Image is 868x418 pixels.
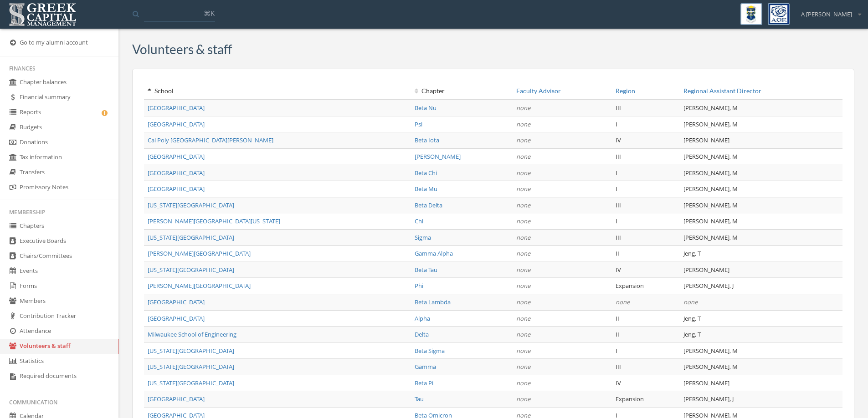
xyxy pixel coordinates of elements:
span: Jeng, T [683,330,701,338]
em: none [516,217,530,225]
em: none [683,298,698,306]
a: Beta Mu [415,185,437,193]
a: Regional Assistant Director [683,87,761,95]
span: Expansion [616,395,644,403]
a: Chi [415,217,423,225]
span: III [616,152,621,161]
span: Expansion [616,282,644,290]
a: Delta [415,330,429,338]
a: [GEOGRAPHIC_DATA] [148,169,205,177]
a: [US_STATE][GEOGRAPHIC_DATA] [148,266,234,274]
span: I [616,120,617,128]
span: A [PERSON_NAME] [801,10,852,19]
a: [GEOGRAPHIC_DATA] [148,298,205,306]
span: [PERSON_NAME], M [683,120,738,128]
span: [PERSON_NAME], M [683,104,738,112]
th: School [144,83,411,100]
em: none [516,233,530,242]
a: [GEOGRAPHIC_DATA] [148,395,205,403]
em: none [516,266,530,274]
a: [PERSON_NAME][GEOGRAPHIC_DATA] [148,249,251,257]
a: Faculty Advisor [516,87,561,95]
a: Gamma Alpha [415,249,453,257]
span: III [616,201,621,209]
span: [PERSON_NAME] [683,266,729,274]
span: [PERSON_NAME] [683,136,729,144]
em: none [516,395,530,403]
em: none [616,298,630,306]
span: ⌘K [204,9,215,18]
span: [PERSON_NAME], M [683,169,738,177]
a: Psi [415,120,422,128]
span: III [616,233,621,242]
span: Jeng, T [683,249,701,257]
span: I [616,217,617,225]
a: Beta Tau [415,266,437,274]
a: Beta Iota [415,136,439,144]
a: [PERSON_NAME][GEOGRAPHIC_DATA][US_STATE] [148,217,280,225]
span: III [616,363,621,371]
span: II [616,314,619,322]
span: [PERSON_NAME], M [683,233,738,242]
span: [PERSON_NAME], M [683,185,738,193]
a: [US_STATE][GEOGRAPHIC_DATA] [148,233,234,242]
a: [GEOGRAPHIC_DATA] [148,120,205,128]
a: [GEOGRAPHIC_DATA] [148,185,205,193]
span: [PERSON_NAME], J [683,282,734,290]
span: I [616,185,617,193]
em: none [516,136,530,144]
em: none [516,363,530,371]
a: [PERSON_NAME][GEOGRAPHIC_DATA] [148,282,251,290]
a: Beta Sigma [415,347,445,355]
a: Alpha [415,314,430,322]
em: none [516,104,530,112]
em: none [516,314,530,322]
em: none [516,282,530,290]
em: none [516,201,530,209]
a: Region [616,87,635,95]
em: none [516,120,530,128]
span: IV [616,266,621,274]
th: Chapter [411,83,513,100]
a: Beta Chi [415,169,437,177]
span: I [616,347,617,355]
span: [PERSON_NAME], M [683,347,738,355]
a: [PERSON_NAME] [415,152,461,161]
a: Beta Lambda [415,298,451,306]
h3: Volunteers & staff [132,42,232,56]
a: Sigma [415,233,431,242]
a: [US_STATE][GEOGRAPHIC_DATA] [148,201,234,209]
a: Beta Delta [415,201,442,209]
span: [PERSON_NAME] [683,379,729,387]
a: [GEOGRAPHIC_DATA] [148,104,205,112]
a: [GEOGRAPHIC_DATA] [148,152,205,161]
span: [PERSON_NAME], M [683,152,738,161]
span: I [616,169,617,177]
em: none [516,249,530,257]
a: [US_STATE][GEOGRAPHIC_DATA] [148,379,234,387]
a: [US_STATE][GEOGRAPHIC_DATA] [148,363,234,371]
span: Jeng, T [683,314,701,322]
em: none [516,298,530,306]
div: A [PERSON_NAME] [795,3,861,19]
a: Milwaukee School of Engineering [148,330,236,338]
a: Gamma [415,363,436,371]
a: Beta Nu [415,104,437,112]
em: none [516,347,530,355]
span: III [616,104,621,112]
span: [PERSON_NAME], M [683,363,738,371]
em: none [516,330,530,338]
a: Beta Pi [415,379,433,387]
span: [PERSON_NAME], M [683,201,738,209]
a: Cal Poly [GEOGRAPHIC_DATA][PERSON_NAME] [148,136,273,144]
a: [GEOGRAPHIC_DATA] [148,314,205,322]
a: Phi [415,282,423,290]
span: II [616,330,619,338]
em: none [516,185,530,193]
em: none [516,379,530,387]
em: none [516,152,530,161]
span: IV [616,379,621,387]
em: none [516,169,530,177]
span: II [616,249,619,257]
a: Tau [415,395,424,403]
